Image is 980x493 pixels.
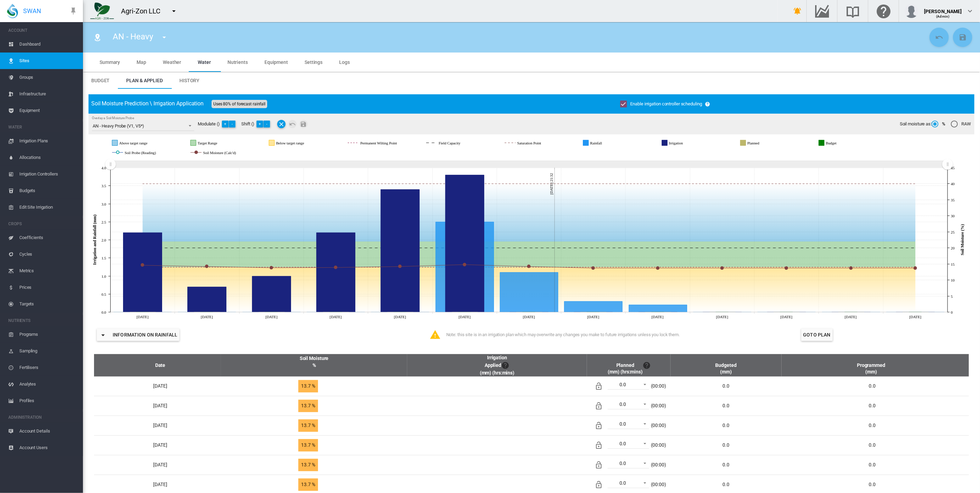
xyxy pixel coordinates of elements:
[528,265,530,268] circle: Soil Moisture (Calc'd) Sun 24 Aug, 2025 14.2
[959,33,967,41] md-icon: icon-content-save
[263,121,270,127] button: -
[399,265,401,268] circle: Soil Moisture (Calc'd) Fri 22 Aug, 2025 14.2
[619,401,626,407] div: 0.0
[69,7,77,15] md-icon: icon-pin
[298,380,318,392] span: 13.7 %
[94,435,221,455] td: [DATE]
[198,59,211,65] span: Water
[102,256,106,260] tspan: 1.5
[19,392,77,409] span: Profiles
[19,376,77,392] span: Analytes
[92,215,97,265] tspan: Irrigation and Rainfall (mm)
[716,315,728,319] tspan: [DATE]
[844,7,861,15] md-icon: Search the knowledge base
[19,102,77,119] span: Equipment
[112,140,175,146] g: Above target range
[94,354,221,377] th: Date
[102,238,106,242] tspan: 2.0
[19,423,77,439] span: Account Details
[299,120,308,128] button: Save Changes
[942,158,954,170] g: Zoom chart using cursor arrows
[265,315,278,319] tspan: [DATE]
[671,377,781,396] td: 0.0
[651,422,666,429] div: (00:00)
[227,59,248,65] span: Nutrients
[631,101,702,106] span: Enable irrigation controller scheduling
[91,78,110,83] span: Budget
[619,441,626,446] div: 0.0
[629,305,687,312] g: Rainfall Tue 26 Aug, 2025 0.2
[298,439,318,452] span: 13.7 %
[349,140,426,146] g: Permanent Wilting Point
[167,4,181,18] button: icon-menu-down
[381,189,419,312] g: Irrigation Fri 22 Aug, 2025 3.4
[163,59,181,65] span: Weather
[595,441,603,449] md-icon: Irrigation unlocked
[97,329,179,341] button: icon-menu-downInformation on Rainfall
[782,416,969,435] td: 0.0
[141,264,144,266] circle: Soil Moisture (Calc'd) Mon 18 Aug, 2025 14.6
[102,220,106,224] tspan: 2.5
[102,274,106,278] tspan: 1.0
[951,278,955,282] tspan: 10
[595,461,603,469] md-icon: Irrigation unlocked
[875,7,892,15] md-icon: Click here for help
[801,329,833,341] button: Goto Plan
[664,140,708,146] g: Irrigation
[160,33,168,41] md-icon: icon-menu-down
[102,166,106,170] tspan: 4.0
[94,377,221,396] td: [DATE]
[951,166,955,170] tspan: 45
[743,140,784,146] g: Planned
[651,383,666,390] div: (00:00)
[595,382,603,390] md-icon: Irrigation unlocked
[951,230,955,234] tspan: 25
[914,267,917,269] circle: Soil Moisture (Calc'd) Sat 30 Aug, 2025 13.7
[951,182,955,186] tspan: 40
[157,30,171,44] button: icon-menu-down
[198,120,241,128] div: Modulate ()
[900,121,932,127] span: Soil moisture as:
[936,15,950,18] span: (Admin)
[651,462,666,468] div: (00:00)
[330,315,342,319] tspan: [DATE]
[960,224,965,255] tspan: Soil Moisture (%)
[845,315,857,319] tspan: [DATE]
[619,421,626,427] div: 0.0
[90,2,114,20] img: 7FicoSLW9yRjj7F2+0uvjPufP+ga39vogPu+G1+wvBtcm3fNv859aGr42DJ5pXiEAAAAAAAAAAAAAAAAAAAAAAAAAAAAAAAAA...
[126,78,163,83] span: Plan & Applied
[394,315,406,319] tspan: [DATE]
[137,315,149,319] tspan: [DATE]
[102,310,106,314] tspan: 0.0
[8,122,77,133] span: WATER
[619,480,626,486] div: 0.0
[123,233,162,312] g: Irrigation Mon 18 Aug, 2025 2.2
[94,396,221,416] td: [DATE]
[252,276,291,312] g: Irrigation Wed 20 Aug, 2025 1
[7,4,18,18] img: SWAN-Landscape-Logo-Colour-drop.png
[781,315,793,319] tspan: [DATE]
[270,266,273,269] circle: Soil Moisture (Calc'd) Wed 20 Aug, 2025 13.8
[924,5,962,12] div: [PERSON_NAME]
[587,355,670,376] div: Planned (mm) (hrs:mins)
[671,416,781,435] td: 0.0
[187,287,226,312] g: Irrigation Tue 19 Aug, 2025 0.7
[564,301,622,312] g: Rainfall Mon 25 Aug, 2025 0.3
[221,354,407,377] th: Soil Moisture %
[19,86,77,102] span: Infrastructure
[110,161,948,168] rect: Zoom chart using cursor arrows
[951,310,953,314] tspan: 0
[102,184,106,188] tspan: 3.5
[905,4,918,18] img: profile.jpg
[951,198,955,202] tspan: 35
[264,59,288,65] span: Equipment
[782,435,969,455] td: 0.0
[19,296,77,312] span: Targets
[782,354,969,377] th: Programmed (mm)
[506,140,568,146] g: Saturation Point
[19,343,77,359] span: Sampling
[179,78,199,83] span: History
[953,28,972,47] button: Save Changes
[205,265,208,268] circle: Soil Moisture (Calc'd) Tue 19 Aug, 2025 14.2
[8,412,77,423] span: ADMINISTRATION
